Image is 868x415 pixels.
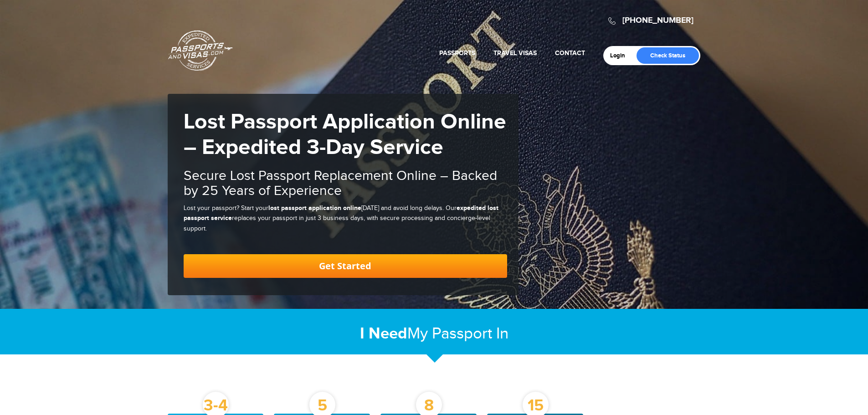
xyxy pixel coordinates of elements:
a: Travel Visas [493,49,537,57]
p: Lost your passport? Start your [DATE] and avoid long delays. Our replaces your passport in just 3... [184,203,507,234]
h2: My [168,324,701,343]
a: [PHONE_NUMBER] [622,15,693,26]
strong: lost passport application online [268,204,361,212]
strong: Lost Passport Application Online – Expedited 3-Day Service [184,109,506,161]
a: Passports & [DOMAIN_NAME] [168,30,233,71]
strong: I Need [360,324,407,343]
a: Contact [555,49,585,57]
a: Login [610,52,632,59]
span: Passport In [432,324,508,343]
a: Get Started [184,254,507,278]
h2: Secure Lost Passport Replacement Online – Backed by 25 Years of Experience [184,169,507,199]
a: Check Status [637,47,699,64]
a: Passports [439,49,475,57]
